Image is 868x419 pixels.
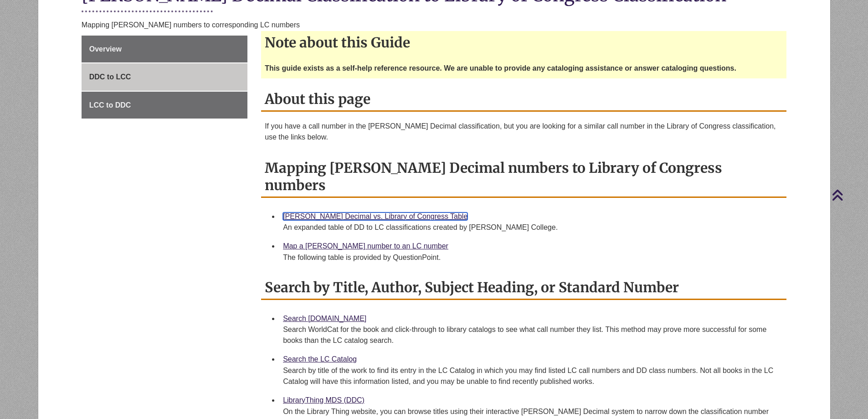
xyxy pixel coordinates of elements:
a: [PERSON_NAME] Decimal vs. Library of Congress Table [283,212,467,220]
div: Search by title of the work to find its entry in the LC Catalog in which you may find listed LC c... [283,365,779,387]
p: If you have a call number in the [PERSON_NAME] Decimal classification, but you are looking for a ... [265,121,783,143]
div: The following table is provided by QuestionPoint. [283,252,779,263]
h2: Note about this Guide [261,31,786,54]
div: An expanded table of DD to LC classifications created by [PERSON_NAME] College. [283,222,779,233]
a: Map a [PERSON_NAME] number to an LC number [283,242,448,250]
span: LCC to DDC [89,101,131,109]
a: LibraryThing MDS (DDC) [283,396,365,404]
strong: This guide exists as a self-help reference resource. We are unable to provide any cataloging assi... [265,64,736,72]
a: Overview [82,36,247,63]
a: Search [DOMAIN_NAME] [283,315,366,322]
span: Overview [89,45,122,53]
div: Search WorldCat for the book and click-through to library catalogs to see what call number they l... [283,324,779,346]
span: Mapping [PERSON_NAME] numbers to corresponding LC numbers [82,21,300,29]
h2: Search by Title, Author, Subject Heading, or Standard Number [261,276,786,300]
a: DDC to LCC [82,63,247,91]
a: Back to Top [832,189,866,201]
div: Guide Page Menu [82,36,247,119]
h2: Mapping [PERSON_NAME] Decimal numbers to Library of Congress numbers [261,156,786,198]
a: Search the LC Catalog [283,355,357,363]
h2: About this page [261,88,786,112]
a: LCC to DDC [82,92,247,119]
span: DDC to LCC [89,73,131,81]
